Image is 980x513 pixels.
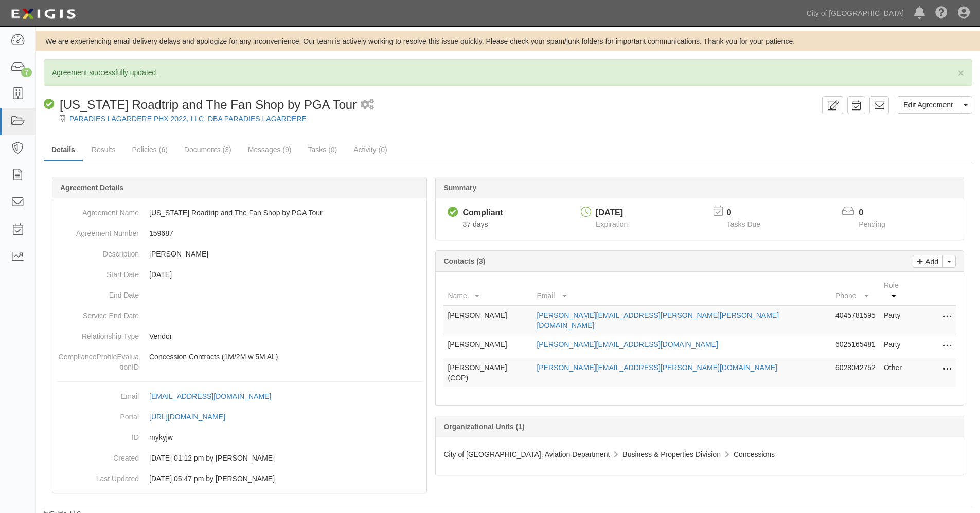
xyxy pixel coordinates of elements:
td: [PERSON_NAME] (COP) [443,358,532,388]
p: Concession Contracts (1M/2M w 5M AL) [149,352,422,362]
a: Add [913,255,943,268]
dt: Portal [57,407,139,422]
a: Messages (9) [240,139,299,160]
dt: Agreement Name [57,203,139,218]
div: [DATE] [596,207,628,219]
a: Details [44,139,83,161]
p: Agreement successfully updated. [52,67,964,78]
dt: End Date [57,285,139,300]
img: logo-5460c22ac91f19d4615b14bd174203de0afe785f0fc80cf4dbbc73dc1793850b.png [8,5,79,23]
dd: 159687 [57,223,422,244]
span: Concessions [734,450,775,459]
dt: ID [57,427,139,443]
a: [PERSON_NAME][EMAIL_ADDRESS][PERSON_NAME][PERSON_NAME][DOMAIN_NAME] [537,311,779,329]
button: Close [958,67,964,78]
dt: Relationship Type [57,326,139,341]
th: Phone [831,276,880,305]
dt: Service End Date [57,305,139,321]
a: [EMAIL_ADDRESS][DOMAIN_NAME] [149,392,282,400]
p: Add [923,255,938,267]
td: 6028042752 [831,358,880,388]
span: Expiration [596,220,628,228]
b: Contacts (3) [443,257,485,265]
dt: Description [57,244,139,259]
dt: Email [57,386,139,401]
span: Business & Properties Division [622,450,721,459]
a: Activity (0) [346,139,395,160]
a: Tasks (0) [300,139,345,160]
b: Summary [443,184,476,192]
a: Results [84,139,123,160]
p: [PERSON_NAME] [149,249,422,259]
td: [PERSON_NAME] [443,305,532,335]
i: Compliant [44,99,55,110]
td: Party [880,335,915,358]
div: 7 [21,68,32,77]
dd: [DATE] 01:12 pm by [PERSON_NAME] [57,448,422,468]
a: PARADIES LAGARDERE PHX 2022, LLC. DBA PARADIES LAGARDERE [69,115,307,123]
b: Agreement Details [60,184,123,192]
div: Arizona Roadtrip and The Fan Shop by PGA Tour [44,96,357,114]
dd: mykyjw [57,427,422,448]
td: 6025165481 [831,335,880,358]
span: Tasks Due [727,220,760,228]
a: Edit Agreement [897,96,959,114]
dt: Created [57,448,139,463]
td: [PERSON_NAME] [443,335,532,358]
a: [URL][DOMAIN_NAME] [149,413,237,421]
td: 4045781595 [831,305,880,335]
span: Pending [859,220,885,228]
i: Compliant [448,207,458,218]
dt: ComplianceProfileEvaluationID [57,346,139,372]
a: [PERSON_NAME][EMAIL_ADDRESS][DOMAIN_NAME] [537,340,718,349]
a: City of [GEOGRAPHIC_DATA] [801,3,909,24]
th: Role [880,276,915,305]
p: 0 [859,207,898,219]
th: Email [532,276,831,305]
p: 0 [727,207,773,219]
th: Name [443,276,532,305]
span: Since 07/22/2025 [462,220,488,228]
dt: Start Date [57,264,139,280]
i: 1 scheduled workflow [361,100,374,111]
div: We are experiencing email delivery delays and apologize for any inconvenience. Our team is active... [36,36,980,46]
dt: Last Updated [57,468,139,484]
dd: [DATE] [57,264,422,285]
div: [EMAIL_ADDRESS][DOMAIN_NAME] [149,391,271,401]
span: [US_STATE] Roadtrip and The Fan Shop by PGA Tour [60,98,357,112]
td: Party [880,305,915,335]
a: [PERSON_NAME][EMAIL_ADDRESS][PERSON_NAME][DOMAIN_NAME] [537,363,777,372]
dd: [US_STATE] Roadtrip and The Fan Shop by PGA Tour [57,203,422,223]
span: × [958,67,964,79]
b: Organizational Units (1) [443,423,524,431]
span: City of [GEOGRAPHIC_DATA], Aviation Department [443,450,610,459]
dt: Agreement Number [57,223,139,239]
i: Help Center - Complianz [935,7,948,20]
div: Compliant [462,207,503,219]
dd: Vendor [57,326,422,346]
a: Policies (6) [124,139,175,160]
td: Other [880,358,915,388]
a: Documents (3) [176,139,239,160]
dd: [DATE] 05:47 pm by [PERSON_NAME] [57,468,422,489]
